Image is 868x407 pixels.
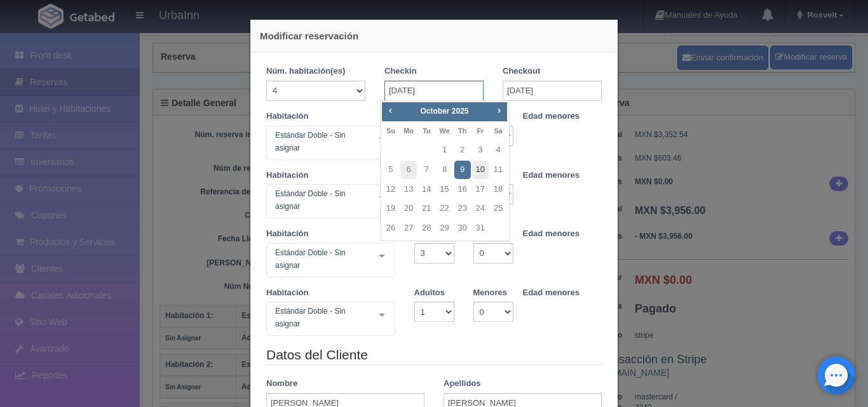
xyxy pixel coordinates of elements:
span: Saturday [494,127,502,135]
label: Edad menores [523,287,580,299]
span: Friday [477,127,484,135]
a: 14 [418,180,435,199]
a: 13 [400,180,417,199]
a: 22 [436,199,452,218]
a: 17 [472,180,489,199]
input: Seleccionar hab. [272,246,280,267]
input: Seleccionar hab. [272,305,280,325]
a: 12 [383,180,399,199]
span: Monday [403,127,414,135]
a: 8 [436,161,452,179]
label: Habitación [266,287,308,299]
a: 30 [454,219,471,237]
a: 2 [454,141,471,159]
input: Seleccionar hab. [272,187,280,208]
input: DD-MM-AAAA [384,81,484,101]
a: 10 [472,161,489,179]
a: 9 [454,161,471,179]
a: 26 [383,219,399,237]
label: Habitación [266,110,308,123]
span: Estándar Doble - Sin asignar [272,246,369,272]
a: 28 [418,219,435,237]
span: Wednesday [439,127,449,135]
a: 18 [490,180,506,199]
span: Estándar Doble - Sin asignar [272,305,369,330]
a: 15 [436,180,452,199]
label: Checkout [503,65,540,77]
a: 20 [400,199,417,218]
a: 3 [472,141,489,159]
a: 31 [472,219,489,237]
input: DD-MM-AAAA [503,81,602,101]
a: 23 [454,199,471,218]
a: Prev [383,103,397,117]
span: 2025 [452,107,469,116]
label: Habitación [266,170,308,182]
a: Next [492,103,506,117]
label: Adultos [414,287,445,299]
a: 16 [454,180,471,199]
label: Habitación [266,228,308,240]
span: October [420,107,449,116]
h4: Modificar reservación [260,29,608,43]
span: Next [494,105,504,116]
a: 25 [490,199,506,218]
span: Prev [385,105,395,116]
a: 5 [383,161,399,179]
legend: Datos del Cliente [266,345,602,365]
a: 7 [418,161,435,179]
label: Edad menores [523,170,580,182]
span: Sunday [386,127,395,135]
input: Seleccionar hab. [272,129,280,149]
a: 21 [418,199,435,218]
label: Edad menores [523,228,580,240]
label: Menores [473,287,507,299]
a: 11 [490,161,506,179]
a: 4 [490,141,506,159]
label: Apellidos [444,378,481,390]
span: Estándar Doble - Sin asignar [272,129,369,154]
a: 27 [400,219,417,237]
span: Estándar Doble - Sin asignar [272,187,369,213]
span: Tuesday [423,127,430,135]
label: Núm. habitación(es) [266,65,345,77]
label: Nombre [266,378,297,390]
span: Thursday [458,127,466,135]
label: Edad menores [523,110,580,123]
a: 29 [436,219,452,237]
a: 24 [472,199,489,218]
label: Checkin [384,65,417,77]
a: 19 [383,199,399,218]
a: 1 [436,141,452,159]
a: 6 [400,161,417,179]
